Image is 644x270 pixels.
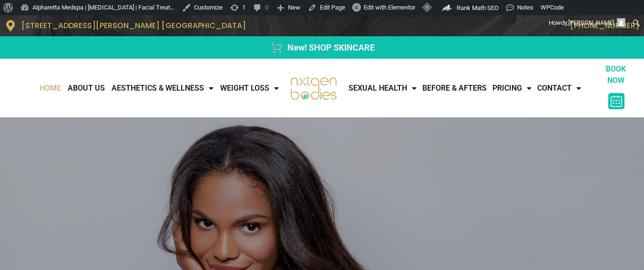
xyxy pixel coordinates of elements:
[568,19,614,26] span: [PERSON_NAME]
[5,79,282,98] nav: Menu
[490,79,534,98] a: Pricing
[534,79,584,98] a: CONTACT
[457,4,499,11] span: Rank Math SEO
[597,63,635,86] p: BOOK NOW
[64,79,108,98] a: About Us
[346,79,419,98] a: Sexual Health
[364,4,415,11] span: Edit with Elementor
[327,21,640,30] p: [PHONE_NUMBER]
[346,79,597,98] nav: Menu
[545,15,629,31] a: Howdy,
[217,79,282,98] a: WEIGHT LOSS
[285,41,375,54] span: New! SHOP SKINCARE
[419,79,490,98] a: Before & Afters
[5,41,639,54] a: New! SHOP SKINCARE
[21,20,246,31] span: [STREET_ADDRESS][PERSON_NAME] [GEOGRAPHIC_DATA]
[108,79,217,98] a: AESTHETICS & WELLNESS
[36,79,64,98] a: Home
